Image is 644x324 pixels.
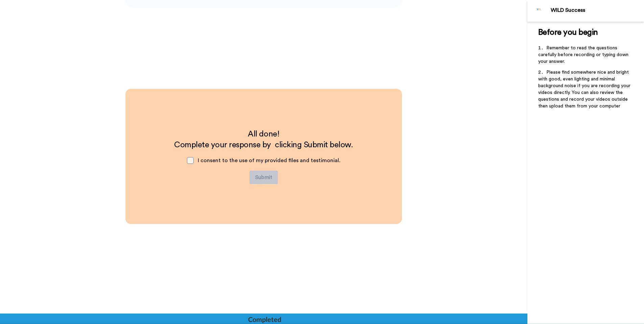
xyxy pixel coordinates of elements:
[538,46,630,64] span: Remember to read the questions carefully before recording or typing down your answer.
[248,315,281,324] div: Completed
[538,70,632,108] span: Please find somewhere nice and bright with good, even lighting and minimal background noise if yo...
[198,158,340,163] span: I consent to the use of my provided files and testimonial.
[531,3,547,19] img: Profile Image
[249,171,278,184] button: Submit
[174,141,353,149] span: Complete your response by clicking Submit below.
[538,28,598,36] span: Before you begin
[551,7,644,14] div: WILD Success
[248,130,279,138] span: All done!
